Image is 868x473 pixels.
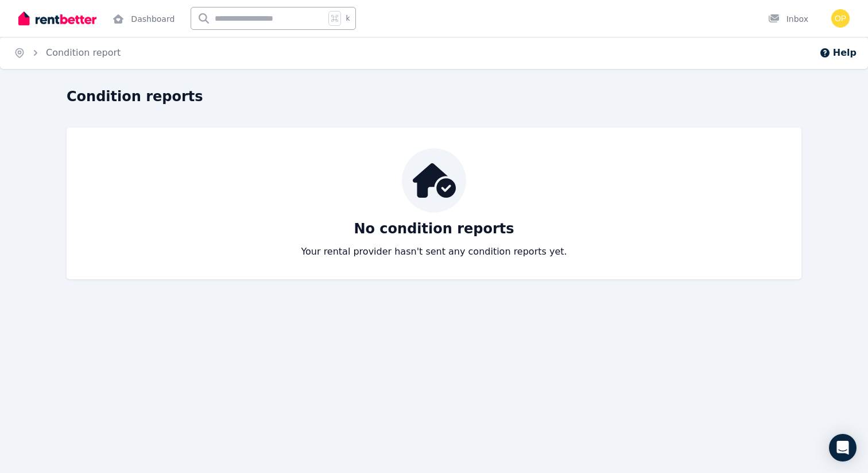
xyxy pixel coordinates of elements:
button: Help [819,46,857,60]
p: Your rental provider hasn't sent any condition reports yet. [301,245,567,259]
img: RentBetter [18,10,96,27]
div: Open Intercom Messenger [829,434,857,462]
img: Oscar Sanchez Perez [831,9,850,28]
p: No condition reports [354,220,514,238]
a: Condition report [46,47,121,58]
span: k [346,14,350,23]
div: Inbox [768,13,808,25]
h1: Condition reports [67,87,203,106]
